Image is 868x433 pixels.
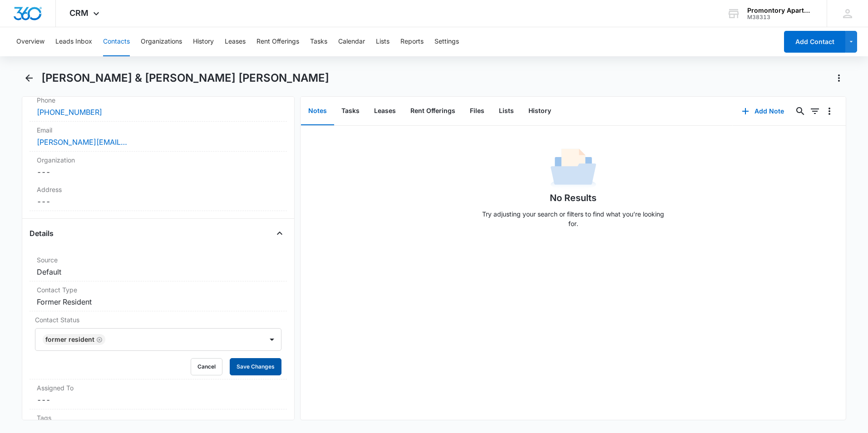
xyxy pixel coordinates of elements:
button: Save Changes [230,358,281,375]
button: Add Contact [784,31,845,53]
button: Search... [793,104,808,118]
button: Calendar [338,27,365,56]
button: Overview [16,27,44,56]
button: History [521,97,558,125]
button: Tasks [334,97,367,125]
img: No Data [551,146,596,191]
button: Leases [367,97,403,125]
button: Rent Offerings [403,97,463,125]
p: Try adjusting your search or filters to find what you’re looking for. [478,209,669,228]
button: Close [272,226,287,241]
label: Contact Type [37,285,280,295]
div: SourceDefault [30,251,287,281]
button: Overflow Menu [822,104,837,118]
label: Assigned To [37,383,280,393]
h1: No Results [550,191,597,205]
div: Remove Former Resident [94,336,103,343]
button: Organizations [141,27,182,56]
div: Phone[PHONE_NUMBER] [30,92,287,122]
button: Files [463,97,492,125]
label: Email [37,125,280,135]
div: Email[PERSON_NAME][EMAIL_ADDRESS][DOMAIN_NAME] [30,122,287,152]
div: Organization--- [30,152,287,181]
button: Leads Inbox [55,27,92,56]
button: Actions [832,71,846,85]
dd: Former Resident [37,296,280,307]
div: account name [747,7,814,14]
label: Address [37,185,280,194]
button: Notes [301,97,334,125]
button: Settings [434,27,459,56]
dd: --- [37,196,280,207]
div: account id [747,14,814,20]
div: Assigned To--- [30,379,287,409]
label: Tags [37,413,280,423]
button: Add Note [733,100,793,122]
button: Reports [400,27,424,56]
button: Back [22,71,36,85]
label: Phone [37,95,280,105]
a: [PERSON_NAME][EMAIL_ADDRESS][DOMAIN_NAME] [37,137,128,148]
h4: Details [30,228,54,239]
label: Source [37,255,280,265]
label: Contact Status [35,315,281,325]
button: Cancel [191,358,222,375]
h1: [PERSON_NAME] & [PERSON_NAME] [PERSON_NAME] [41,71,329,85]
a: [PHONE_NUMBER] [37,107,102,118]
dd: --- [37,167,280,177]
button: Lists [492,97,521,125]
dd: --- [37,394,280,405]
button: Leases [225,27,246,56]
label: Organization [37,155,280,165]
dd: Default [37,266,280,277]
button: Tasks [310,27,327,56]
button: Rent Offerings [256,27,299,56]
span: CRM [69,8,89,18]
div: Address--- [30,181,287,211]
button: Filters [808,104,822,118]
button: Contacts [103,27,130,56]
button: Lists [376,27,390,56]
div: Former Resident [45,336,94,343]
button: History [193,27,214,56]
div: Contact TypeFormer Resident [30,281,287,311]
